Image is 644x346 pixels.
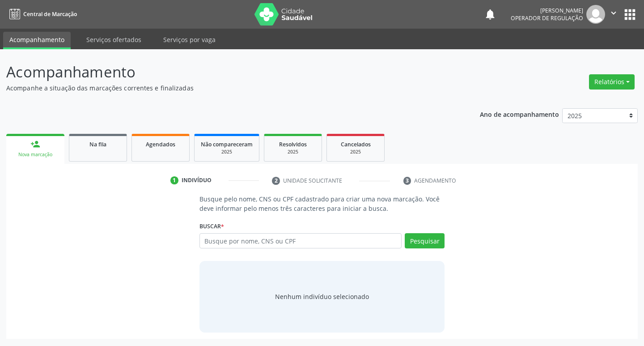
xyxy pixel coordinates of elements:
[182,176,212,184] div: Indivíduo
[480,108,559,120] p: Ano de acompanhamento
[405,233,445,248] button: Pesquisar
[511,7,583,14] div: [PERSON_NAME]
[201,149,253,155] div: 2025
[6,83,448,93] p: Acompanhe a situação das marcações correntes e finalizadas
[6,7,77,21] a: Central de Marcação
[3,32,71,49] a: Acompanhamento
[605,5,622,24] button: 
[157,32,222,47] a: Serviços por vaga
[279,141,307,148] span: Resolvidos
[609,8,619,18] i: 
[271,149,315,155] div: 2025
[170,176,178,184] div: 1
[589,74,635,90] button: Relatórios
[23,10,77,18] span: Central de Marcação
[199,194,445,213] p: Busque pelo nome, CNS ou CPF cadastrado para criar uma nova marcação. Você deve informar pelo men...
[30,139,40,149] div: person_add
[333,149,378,155] div: 2025
[199,233,402,248] input: Busque por nome, CNS ou CPF
[484,8,496,21] button: notifications
[6,61,448,83] p: Acompanhamento
[13,151,58,158] div: Nova marcação
[511,14,583,22] span: Operador de regulação
[275,292,369,301] div: Nenhum indivíduo selecionado
[341,141,371,148] span: Cancelados
[146,141,175,148] span: Agendados
[199,219,224,233] label: Buscar
[586,5,605,24] img: img
[622,7,638,22] button: apps
[201,141,253,148] span: Não compareceram
[80,32,148,47] a: Serviços ofertados
[89,141,106,148] span: Na fila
